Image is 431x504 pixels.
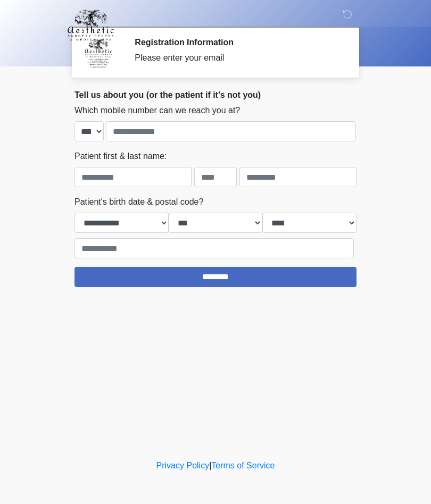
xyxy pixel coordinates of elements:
[74,104,240,117] label: Which mobile number can we reach you at?
[74,90,357,100] h2: Tell us about you (or the patient if it's not you)
[156,461,210,470] a: Privacy Policy
[82,37,114,69] img: Agent Avatar
[74,196,203,208] label: Patient's birth date & postal code?
[135,52,341,64] div: Please enter your email
[74,150,167,163] label: Patient first & last name:
[209,461,211,470] a: |
[64,8,118,42] img: Aesthetic Surgery Centre, PLLC Logo
[211,461,275,470] a: Terms of Service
